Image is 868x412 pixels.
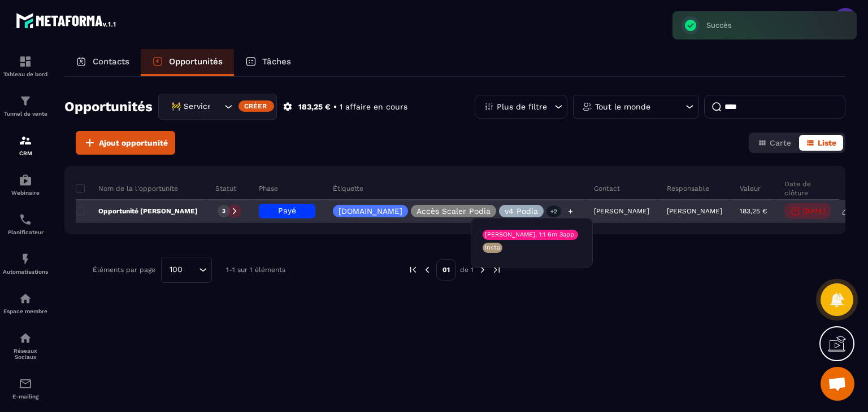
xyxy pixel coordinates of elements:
p: [PERSON_NAME] [667,207,722,215]
p: Tout le monde [595,103,650,111]
div: Créer [238,100,274,112]
img: formation [19,55,32,68]
p: 3 [222,207,225,215]
a: automationsautomationsEspace membre [3,283,48,323]
p: Statut [215,184,236,193]
p: Webinaire [3,190,48,196]
p: v4 Podia [505,207,538,215]
img: formation [19,94,32,108]
span: Ajout opportunité [99,137,168,148]
p: Phase [259,184,278,193]
h2: Opportunités [64,95,153,118]
p: Contacts [93,56,129,67]
input: Search for option [210,100,222,113]
p: Plus de filtre [497,103,547,111]
span: Payé [278,206,296,215]
a: Contacts [64,49,141,76]
img: automations [19,252,32,266]
img: prev [422,265,432,275]
p: de 1 [460,265,474,274]
p: Tâches [262,56,291,67]
p: Insta [485,244,500,252]
p: Espace membre [3,308,48,314]
a: automationsautomationsAutomatisations [3,244,48,283]
p: 183,25 € [298,102,331,112]
p: 183,25 € [740,207,767,215]
a: formationformationTableau de bord [3,46,48,86]
img: prev [408,265,418,275]
p: CRM [3,150,48,156]
a: formationformationTunnel de vente [3,86,48,125]
p: E-mailing [3,393,48,400]
a: emailemailE-mailing [3,369,48,408]
img: social-network [19,331,32,345]
div: Search for option [158,94,277,120]
img: next [492,265,502,275]
p: Accès Scaler Podia [416,207,491,215]
p: Responsable [667,184,709,193]
p: +2 [546,205,561,217]
div: Search for option [161,257,212,283]
span: 100 [166,264,186,276]
a: social-networksocial-networkRéseaux Sociaux [3,323,48,369]
img: formation [19,134,32,147]
img: scheduler [19,213,32,226]
p: Tunnel de vente [3,111,48,117]
span: Carte [770,138,791,147]
img: logo [16,10,118,30]
p: Opportunité [PERSON_NAME] [76,207,198,216]
img: next [478,265,488,275]
p: Opportunités [169,56,223,67]
a: Ouvrir le chat [821,367,854,401]
a: formationformationCRM [3,125,48,165]
p: 1 affaire en cours [340,102,407,112]
p: Planificateur [3,229,48,235]
button: Carte [751,135,798,151]
button: Liste [799,135,843,151]
p: Contact [594,184,620,193]
p: Date de clôture [784,179,831,198]
a: Opportunités [141,49,234,76]
input: Search for option [186,264,196,276]
p: • [333,102,337,112]
a: automationsautomationsWebinaire [3,165,48,204]
p: Réseaux Sociaux [3,348,48,360]
a: schedulerschedulerPlanificateur [3,204,48,244]
p: Automatisations [3,269,48,275]
img: automations [19,173,32,187]
p: Étiquette [333,184,363,193]
p: Nom de la l'opportunité [76,184,178,193]
p: [DOMAIN_NAME] [338,207,402,215]
p: Valeur [740,184,761,193]
p: 1-1 sur 1 éléments [226,266,285,274]
a: Tâches [234,49,302,76]
img: email [19,377,32,391]
button: Ajout opportunité [76,131,175,155]
img: automations [19,292,32,305]
p: Éléments par page [93,266,155,274]
span: 🚧 Service Client [168,100,210,113]
p: [PERSON_NAME]. 1:1 6m 3app. [485,231,576,239]
span: Liste [818,138,836,147]
p: 01 [436,259,456,280]
p: [DATE] [803,207,825,215]
p: Tableau de bord [3,71,48,77]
